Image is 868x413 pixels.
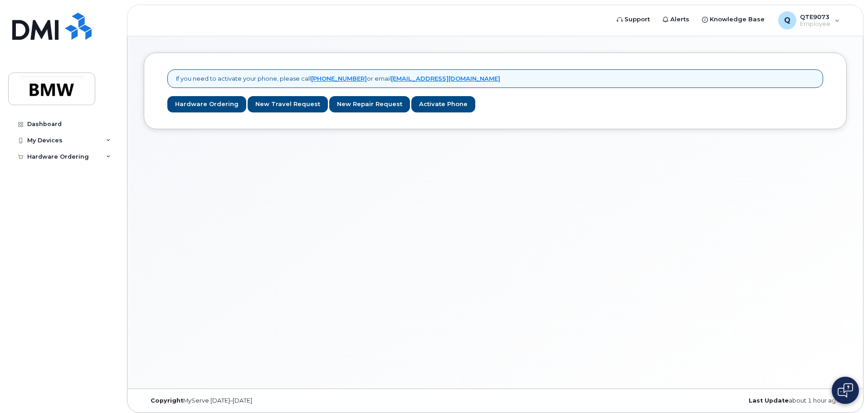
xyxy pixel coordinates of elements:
[391,75,500,82] a: [EMAIL_ADDRESS][DOMAIN_NAME]
[329,96,410,113] a: New Repair Request
[167,96,246,113] a: Hardware Ordering
[311,75,367,82] a: [PHONE_NUMBER]
[144,397,378,404] div: MyServe [DATE]–[DATE]
[838,383,853,398] img: Open chat
[749,397,789,404] strong: Last Update
[176,74,500,83] p: If you need to activate your phone, please call or email
[151,397,183,404] strong: Copyright
[612,397,847,404] div: about 1 hour ago
[411,96,475,113] a: Activate Phone
[248,96,328,113] a: New Travel Request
